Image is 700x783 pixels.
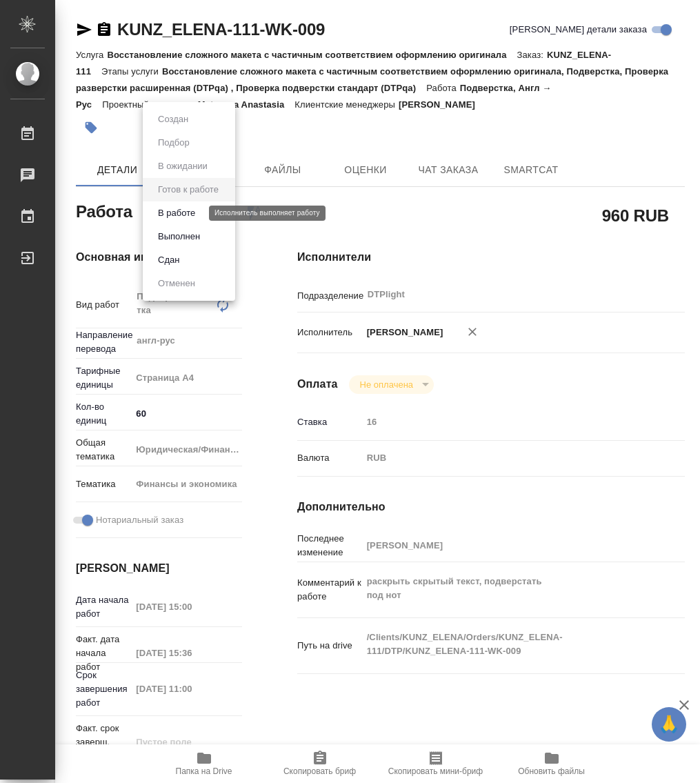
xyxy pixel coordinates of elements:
[154,112,192,127] button: Создан
[154,206,199,221] button: В работе
[154,276,199,291] button: Отменен
[154,252,183,268] button: Сдан
[154,159,212,174] button: В ожидании
[154,229,204,244] button: Выполнен
[154,135,194,150] button: Подбор
[154,182,223,197] button: Готов к работе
